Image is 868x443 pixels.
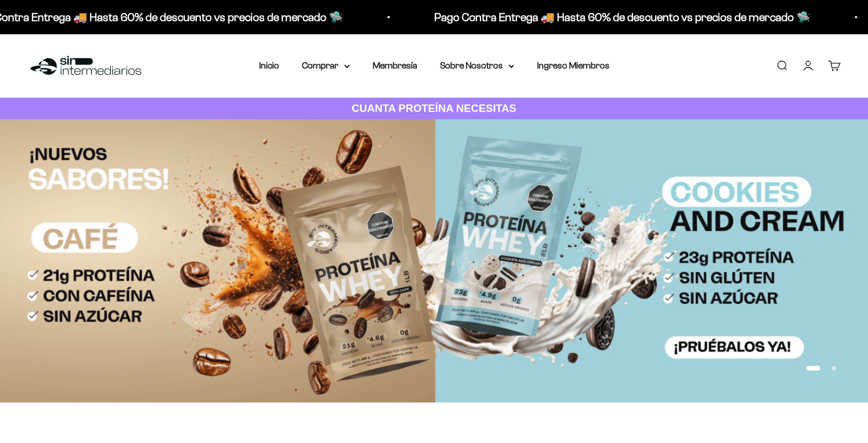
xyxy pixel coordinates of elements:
[352,102,516,114] strong: CUANTA PROTEÍNA NECESITAS
[537,61,609,70] a: Ingreso Miembros
[373,61,417,70] a: Membresía
[302,58,350,73] summary: Comprar
[440,58,514,73] summary: Sobre Nosotros
[259,61,279,70] a: Inicio
[402,8,778,26] p: Pago Contra Entrega 🚚 Hasta 60% de descuento vs precios de mercado 🛸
